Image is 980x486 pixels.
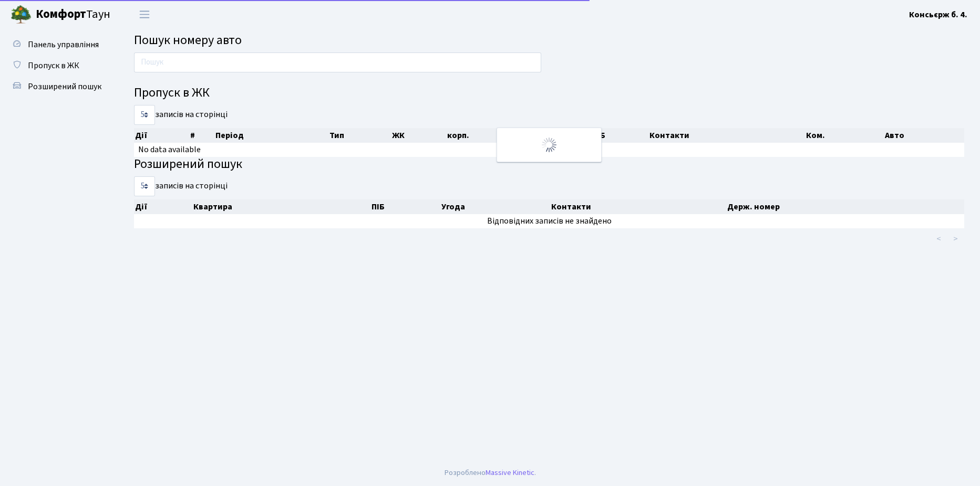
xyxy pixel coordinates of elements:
[445,467,536,479] div: Розроблено .
[214,128,328,143] th: Період
[134,199,192,214] th: Дії
[134,86,964,101] h4: Пропуск в ЖК
[805,128,883,143] th: Ком.
[28,81,101,92] span: Розширений пошук
[391,128,446,143] th: ЖК
[134,214,964,228] td: Відповідних записів не знайдено
[591,128,648,143] th: ПІБ
[134,105,155,125] select: записів на сторінці
[134,143,964,157] td: No data available
[726,199,964,214] th: Держ. номер
[36,6,110,24] span: Таун
[189,128,215,143] th: #
[550,199,727,214] th: Контакти
[192,199,370,214] th: Квартира
[446,128,537,143] th: корп.
[486,467,534,478] a: Massive Kinetic
[909,9,967,20] b: Консьєрж б. 4.
[28,39,99,50] span: Панель управління
[5,55,110,76] a: Пропуск в ЖК
[134,105,228,125] label: записів на сторінці
[11,4,32,25] img: logo.png
[541,136,558,153] img: Обробка...
[36,6,86,23] b: Комфорт
[884,128,964,143] th: Авто
[134,157,964,172] h4: Розширений пошук
[5,34,110,55] a: Панель управління
[28,60,79,71] span: Пропуск в ЖК
[134,31,242,49] span: Пошук номеру авто
[370,199,440,214] th: ПІБ
[328,128,391,143] th: Тип
[5,76,110,97] a: Розширений пошук
[134,128,189,143] th: Дії
[131,6,158,23] button: Переключити навігацію
[134,176,228,196] label: записів на сторінці
[134,52,541,72] input: Пошук
[440,199,550,214] th: Угода
[909,8,967,21] a: Консьєрж б. 4.
[134,176,155,196] select: записів на сторінці
[648,128,806,143] th: Контакти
